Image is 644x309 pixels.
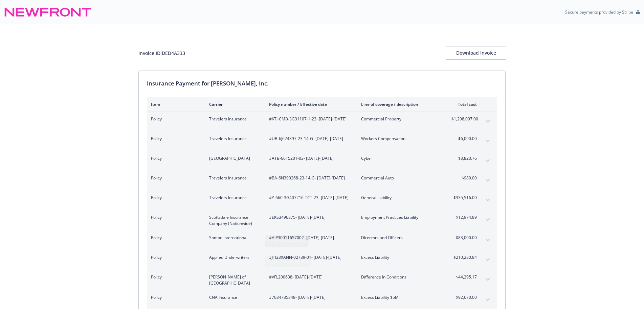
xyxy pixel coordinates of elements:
span: $12,974.89 [451,214,477,220]
span: $335,516.00 [451,195,477,201]
button: expand content [482,235,493,246]
span: #Y-660-3G407216-TCT-23 - [DATE]-[DATE] [269,195,350,201]
div: PolicyTravelers Insurance#UB-6J624397-23-14-G- [DATE]-[DATE]Workers Compensation$6,090.00expand c... [147,132,497,151]
span: Excess Liability $5M [361,294,441,301]
span: Policy [151,254,198,260]
button: expand content [482,274,493,285]
span: Workers Compensation [361,136,441,142]
span: Excess Liability [361,254,441,260]
p: Secure payments provided by Stripe [565,9,633,15]
span: Policy [151,195,198,201]
button: expand content [482,195,493,206]
span: Policy [151,294,198,301]
span: Policy [151,175,198,181]
span: #7034735848 - [DATE]-[DATE] [269,294,350,301]
div: Carrier [209,101,258,107]
div: Insurance Payment for [PERSON_NAME], Inc. [147,79,497,88]
span: #JTI23XANN-02739-01 - [DATE]-[DATE] [269,254,350,260]
button: expand content [482,116,493,127]
span: [PERSON_NAME] of [GEOGRAPHIC_DATA] [209,274,258,286]
span: Difference In Conditions [361,274,441,280]
span: CNA Insurance [209,294,258,301]
span: Travelers Insurance [209,136,258,142]
span: Directors and Officers [361,235,441,241]
div: Policy[PERSON_NAME] of [GEOGRAPHIC_DATA]#VFL200638- [DATE]-[DATE]Difference In Conditions$44,295.... [147,270,497,290]
span: $1,208,007.00 [451,116,477,122]
button: expand content [482,294,493,305]
span: #VFL200638 - [DATE]-[DATE] [269,274,350,280]
div: Policy number / Effective date [269,101,350,107]
span: General Liability [361,195,441,201]
span: $92,670.00 [451,294,477,301]
button: expand content [482,155,493,166]
span: Applied Underwriters [209,254,258,260]
span: Policy [151,274,198,280]
span: Commercial Auto [361,175,441,181]
div: Policy[GEOGRAPHIC_DATA]#ATB-6615201-03- [DATE]-[DATE]Cyber$3,820.76expand content [147,151,497,171]
div: PolicyTravelers Insurance#Y-660-3G407216-TCT-23- [DATE]-[DATE]General Liability$335,516.00expand ... [147,191,497,210]
span: Travelers Insurance [209,195,258,201]
span: Cyber [361,155,441,161]
div: PolicyTravelers Insurance#KTJ-CMB-3G31107-1-23- [DATE]-[DATE]Commercial Property$1,208,007.00expa... [147,112,497,132]
div: Line of coverage / description [361,101,441,107]
div: PolicyTravelers Insurance#BA-6N390268-23-14-G- [DATE]-[DATE]Commercial Auto$980.00expand content [147,171,497,191]
div: PolicyScottsdale Insurance Company (Nationwide)#EKS3496875- [DATE]-[DATE]Employment Practices Lia... [147,210,497,231]
span: $210,280.84 [451,254,477,260]
span: Sompo International [209,235,258,241]
span: $83,000.00 [451,235,477,241]
span: #AIP30011657002 - [DATE]-[DATE] [269,235,350,241]
span: #ATB-6615201-03 - [DATE]-[DATE] [269,155,350,161]
span: Travelers Insurance [209,175,258,181]
span: $44,295.17 [451,274,477,280]
button: expand content [482,136,493,147]
div: Invoice ID: DED4A333 [138,50,185,57]
span: Scottsdale Insurance Company (Nationwide) [209,214,258,227]
span: $6,090.00 [451,136,477,142]
span: #KTJ-CMB-3G31107-1-23 - [DATE]-[DATE] [269,116,350,122]
span: Travelers Insurance [209,116,258,122]
span: #UB-6J624397-23-14-G - [DATE]-[DATE] [269,136,350,142]
span: #EKS3496875 - [DATE]-[DATE] [269,214,350,220]
span: #BA-6N390268-23-14-G - [DATE]-[DATE] [269,175,350,181]
span: $3,820.76 [451,155,477,161]
button: expand content [482,254,493,265]
div: PolicySompo International#AIP30011657002- [DATE]-[DATE]Directors and Officers$83,000.00expand con... [147,231,497,250]
span: Policy [151,155,198,161]
span: Employment Practices Liability [361,214,441,220]
div: Item [151,101,198,107]
div: Total cost [451,101,477,107]
span: Policy [151,116,198,122]
span: Policy [151,136,198,142]
span: Policy [151,214,198,220]
span: Commercial Property [361,116,441,122]
button: expand content [482,214,493,225]
span: [GEOGRAPHIC_DATA] [209,155,258,161]
span: $980.00 [451,175,477,181]
span: Policy [151,235,198,241]
button: Download Invoice [446,46,506,60]
div: PolicyApplied Underwriters#JTI23XANN-02739-01- [DATE]-[DATE]Excess Liability$210,280.84expand con... [147,250,497,270]
button: expand content [482,175,493,186]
